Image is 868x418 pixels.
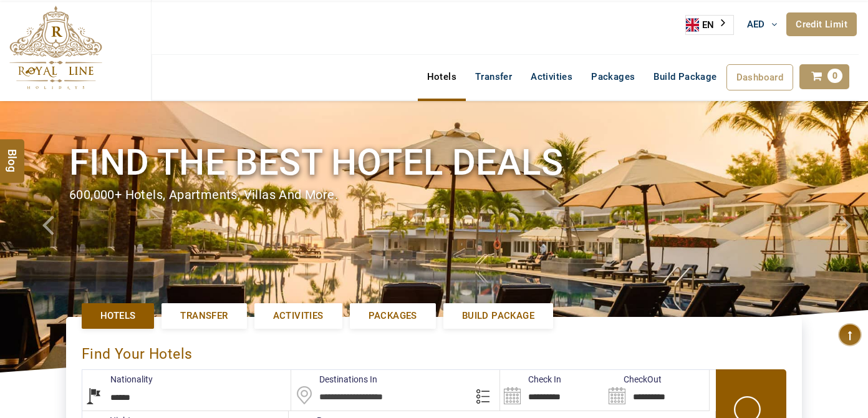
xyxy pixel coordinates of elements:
span: Dashboard [736,72,784,83]
span: AED [747,19,765,30]
img: The Royal Line Holidays [9,6,102,90]
span: 0 [827,69,842,83]
label: Check In [500,373,561,386]
input: Search [605,370,709,411]
aside: Language selected: English [685,15,734,35]
a: Build Package [644,64,726,89]
label: Nationality [82,373,153,386]
a: Packages [350,303,436,329]
span: Packages [369,309,417,323]
h1: Find the best hotel deals [69,139,799,186]
input: Search [500,370,604,411]
a: Activities [521,64,582,89]
a: Build Package [443,303,553,329]
a: Transfer [466,64,521,89]
a: 0 [799,64,849,89]
span: Hotels [100,309,135,323]
div: Find Your Hotels [82,333,786,369]
label: CheckOut [605,373,662,386]
span: Transfer [180,309,228,323]
a: Packages [582,64,644,89]
a: Credit Limit [786,12,857,36]
span: Build Package [462,309,534,323]
a: Activities [254,303,342,329]
a: Hotels [82,303,154,329]
div: Language [685,15,734,35]
span: Activities [273,309,324,323]
div: 600,000+ hotels, apartments, villas and more. [69,186,799,204]
a: Hotels [418,64,466,89]
label: Destinations In [291,373,377,386]
a: EN [686,16,733,34]
a: Transfer [162,303,246,329]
